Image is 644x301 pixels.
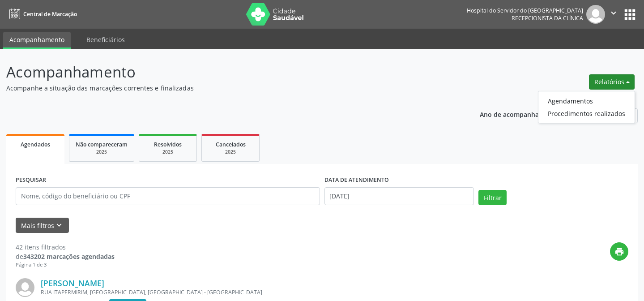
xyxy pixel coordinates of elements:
p: Ano de acompanhamento [480,108,559,120]
p: Acompanhe a situação das marcações correntes e finalizadas [6,83,448,93]
div: Página 1 de 3 [16,261,115,269]
div: 2025 [208,149,253,155]
ul: Relatórios [538,91,635,123]
span: Cancelados [216,141,246,148]
strong: 343202 marcações agendadas [23,252,115,261]
div: de [16,252,115,261]
a: Agendamentos [538,95,635,107]
img: img [586,5,605,24]
div: 42 itens filtrados [16,242,115,252]
button: Relatórios [589,74,635,90]
img: img [16,278,34,297]
button: apps [622,7,638,22]
a: Central de Marcação [6,7,77,21]
button: print [610,242,628,261]
div: RUA ITAPERMIRIM, [GEOGRAPHIC_DATA], [GEOGRAPHIC_DATA] - [GEOGRAPHIC_DATA] [41,288,494,296]
button: Mais filtroskeyboard_arrow_down [16,218,69,233]
input: Nome, código do beneficiário ou CPF [16,187,320,205]
input: Selecione um intervalo [324,187,474,205]
span: Recepcionista da clínica [512,14,583,22]
label: PESQUISAR [16,173,46,187]
a: [PERSON_NAME] [41,278,104,288]
a: Acompanhamento [3,32,71,49]
span: Não compareceram [76,141,128,148]
i:  [609,8,618,18]
span: Agendados [21,141,50,148]
span: Resolvidos [154,141,182,148]
i: keyboard_arrow_down [54,220,64,230]
p: Acompanhamento [6,61,448,83]
div: 2025 [145,149,190,155]
div: Hospital do Servidor do [GEOGRAPHIC_DATA] [467,7,583,14]
span: Central de Marcação [23,10,77,18]
label: DATA DE ATENDIMENTO [324,173,389,187]
button:  [605,5,622,24]
a: Beneficiários [80,32,131,47]
i: print [614,247,624,257]
div: 2025 [76,149,128,155]
a: Procedimentos realizados [538,107,635,120]
button: Filtrar [478,190,507,205]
